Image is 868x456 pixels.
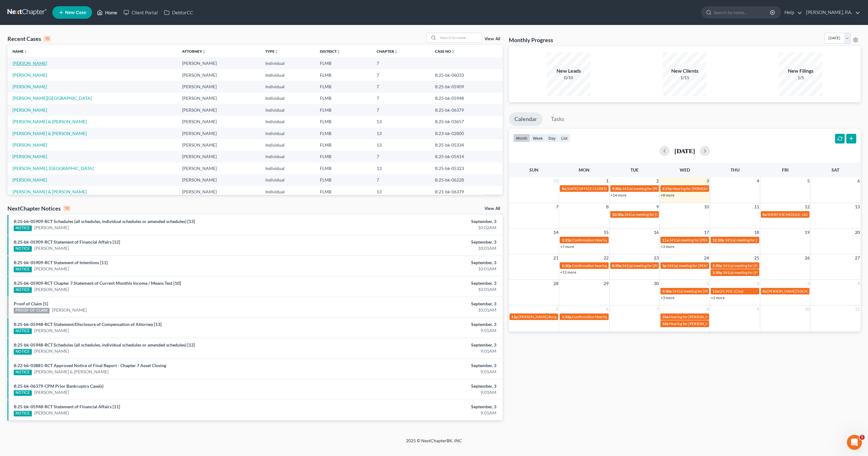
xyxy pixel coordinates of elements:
div: NOTICE [14,370,32,375]
a: 8:25-bk-06379-CPM Prior Bankruptcy Case(s) [14,383,104,389]
span: 18 [754,229,760,236]
div: 9:01AM [340,389,496,395]
a: Tasks [545,112,570,126]
span: 1 [706,280,710,287]
div: NOTICE [14,349,32,355]
span: 5 [806,177,810,185]
span: Confirmation Hearing for [PERSON_NAME] [572,238,643,242]
span: 341(a) meeting for [PERSON_NAME] [669,238,729,242]
span: 9:30a [662,289,672,293]
td: FLMB [315,81,372,92]
td: [PERSON_NAME] [177,69,260,81]
span: 2 [656,177,659,185]
span: 11 [754,203,760,211]
span: 8:30a [612,263,621,268]
span: 30 [653,280,659,287]
td: FLMB [315,128,372,139]
div: September, 3 [340,321,496,327]
span: 29 [603,280,609,287]
a: [PERSON_NAME] [12,61,47,66]
td: [PERSON_NAME] [177,128,260,139]
td: 13 [372,139,430,151]
i: unfold_more [24,50,27,54]
span: Hearing for [PERSON_NAME], 3rd and [PERSON_NAME] [669,314,762,319]
td: 8:25-bk-05323 [430,163,503,174]
span: 341(a) meeting for [PERSON_NAME] [624,212,684,217]
span: 7 [555,203,559,211]
span: 28 [552,280,559,287]
a: 8:25-bk-05909-RCT Chapter 7 Statement of Current Monthly Income / Means Test [10] [14,280,181,286]
span: 25 [754,254,760,262]
div: New Leads [547,67,591,75]
a: Help [781,7,802,18]
span: [PERSON_NAME]'S SCHEDULE [767,289,819,293]
span: 10 [703,203,710,211]
a: Proof of Claim [5] [14,301,48,306]
a: [PERSON_NAME] [34,389,69,395]
input: Search by name... [438,33,482,42]
span: Mon [579,167,590,172]
span: 24 [703,254,710,262]
a: [PERSON_NAME] [12,142,47,148]
span: 341(a) meeting for [PERSON_NAME] [723,270,783,275]
span: 9 [656,203,659,211]
div: September, 3 [340,362,496,369]
div: September, 3 [340,301,496,307]
i: unfold_more [451,50,455,54]
span: 2:30p [712,270,722,275]
a: 8:25-bk-05948-RCT Schedules (all schedules, individual schedules or amended schedules) [12] [14,342,195,347]
span: 10a [662,321,668,326]
div: New Filings [779,67,822,75]
a: 8:25-bk-05909-RCT Statement of Intentions [11] [14,260,108,265]
a: View All [485,206,500,211]
span: 8a [562,186,566,191]
span: 23 [653,254,659,262]
span: 5 [555,305,559,313]
a: +2 more [711,295,725,300]
a: Case Nounfold_more [435,49,455,54]
div: New Clients [663,67,706,75]
span: 341(a) meeting for [PERSON_NAME] [622,263,682,268]
span: 14 [552,229,559,236]
span: 341(a) meeting for [PERSON_NAME] [723,263,783,268]
td: 7 [372,57,430,69]
span: D/L POC (Clay) [719,289,744,293]
span: Sun [529,167,538,172]
td: Individual [260,186,315,197]
a: [PERSON_NAME] [34,266,69,272]
td: 8:25-bk-06033 [430,69,503,81]
span: 12a [712,289,719,293]
div: 2025 © NextChapterBK, INC [256,438,612,449]
td: FLMB [315,93,372,104]
span: 4 [756,177,760,185]
div: September, 3 [340,383,496,389]
td: [PERSON_NAME] [177,174,260,186]
div: 15 [44,36,51,41]
span: 8 [706,305,710,313]
span: 20 [854,229,861,236]
span: 12 [804,203,810,211]
span: 8a [763,289,767,293]
td: Individual [260,151,315,163]
a: Nameunfold_more [12,49,27,54]
span: 8a [763,212,767,217]
h2: [DATE] [674,148,695,154]
a: Chapterunfold_more [377,49,398,54]
div: September, 3 [340,280,496,286]
div: 1/5 [779,75,822,81]
div: 10:01AM [340,307,496,313]
iframe: Intercom live chat [847,435,862,450]
span: 9:30a [612,186,621,191]
span: 3p [662,263,667,268]
td: Individual [260,81,315,92]
td: Individual [260,174,315,186]
a: Client Portal [120,7,161,18]
span: Confirmation hearing for [PERSON_NAME] [572,263,643,268]
a: [PERSON_NAME] [34,410,69,416]
div: September, 3 [340,342,496,348]
h3: Monthly Progress [509,36,553,44]
div: NOTICE [14,246,32,252]
a: +3 more [661,295,674,300]
div: 9:01AM [340,348,496,354]
a: 8:25-bk-05948-RCT Statement/Disclosure of Compensation of Attorney [13] [14,322,162,327]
